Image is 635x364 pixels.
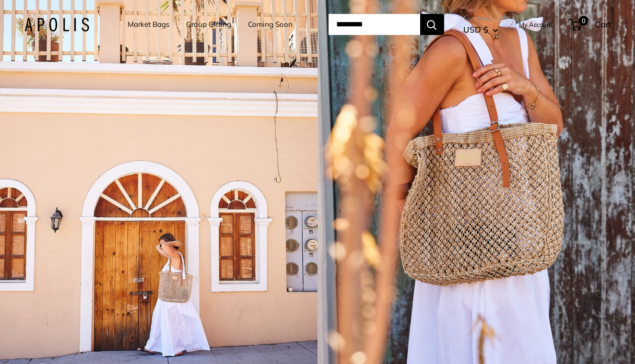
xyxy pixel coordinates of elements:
[329,14,420,35] input: Search...
[128,18,169,31] a: Market Bags
[463,22,498,37] button: USD $
[595,19,611,29] span: Cart
[420,14,444,35] button: Search
[519,19,553,30] a: My Account
[570,17,611,32] a: 0 Cart
[186,18,231,31] a: Group Gifting
[248,18,293,31] a: Coming Soon
[463,12,498,25] span: Currency
[578,16,588,25] span: 0
[24,18,89,32] img: Apolis
[463,24,488,35] span: USD $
